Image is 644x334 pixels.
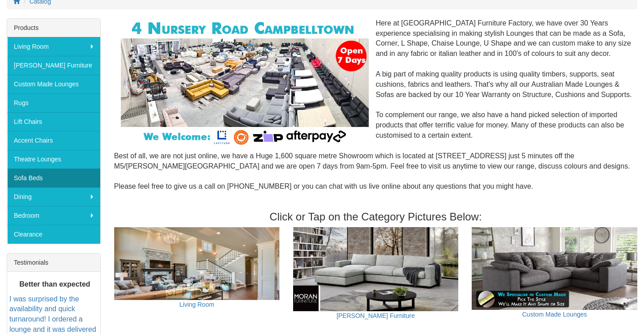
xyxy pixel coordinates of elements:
a: Rugs [7,93,100,112]
img: Custom Made Lounges [472,227,637,310]
a: Custom Made Lounges [522,311,587,318]
a: Lift Chairs [7,112,100,131]
a: [PERSON_NAME] Furniture [7,56,100,75]
a: Living Room [7,37,100,56]
div: Here at [GEOGRAPHIC_DATA] Furniture Factory, we have over 30 Years experience specialising in mak... [114,18,637,202]
a: Sofa Beds [7,169,100,187]
a: Theatre Lounges [7,150,100,169]
a: Accent Chairs [7,131,100,150]
div: Testimonials [7,254,100,272]
div: Products [7,19,100,37]
img: Moran Furniture [293,227,459,311]
b: Better than expected [19,280,90,288]
a: Dining [7,187,100,206]
a: Custom Made Lounges [7,75,100,93]
img: Living Room [114,227,280,300]
a: Bedroom [7,206,100,225]
a: Living Room [179,301,214,308]
img: Corner Modular Lounges [121,18,369,147]
h3: Click or Tap on the Category Pictures Below: [114,211,637,223]
a: [PERSON_NAME] Furniture [337,312,415,319]
a: Clearance [7,225,100,244]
